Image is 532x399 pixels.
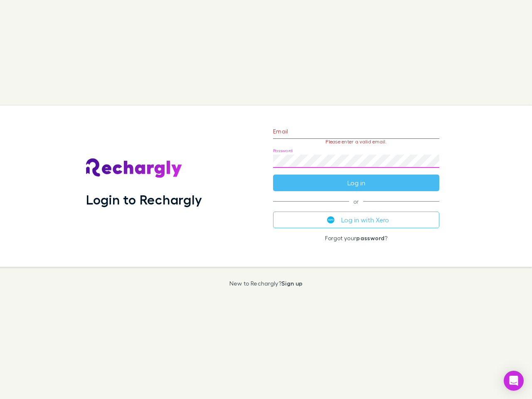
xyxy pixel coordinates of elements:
[281,280,303,287] a: Sign up
[273,139,439,145] p: Please enter a valid email.
[229,280,303,287] p: New to Rechargly?
[273,235,439,241] p: Forgot your ?
[356,234,384,241] a: password
[86,158,182,178] img: Rechargly's Logo
[273,212,439,228] button: Log in with Xero
[504,371,524,391] div: Open Intercom Messenger
[273,201,439,202] span: or
[273,175,439,191] button: Log in
[86,192,202,207] h1: Login to Rechargly
[327,216,335,224] img: Xero's logo
[273,148,293,154] label: Password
